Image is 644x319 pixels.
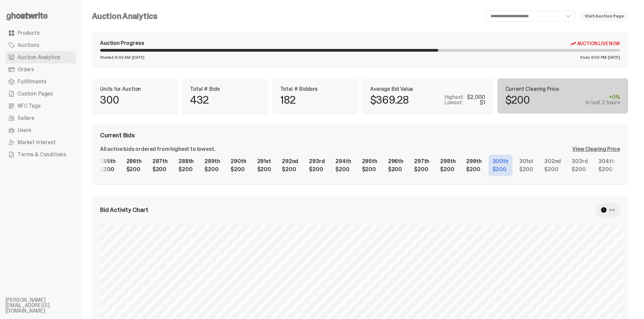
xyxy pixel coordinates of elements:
[5,149,76,161] a: Terms & Conditions
[580,55,606,59] span: Ends 9:00 PM
[18,43,39,48] span: Auctions
[480,100,485,105] div: $1
[388,167,403,172] div: $200
[5,124,76,136] a: Users
[205,167,220,172] div: $200
[282,159,298,164] div: 292nd
[577,41,620,46] span: Auction Live Now
[100,159,115,164] div: 285th
[18,152,66,157] span: Terms & Conditions
[18,30,40,36] span: Products
[231,167,246,172] div: $200
[467,95,485,100] div: $2,000
[18,140,56,145] span: Market Interest
[190,95,209,105] p: 432
[18,128,31,133] span: Users
[92,12,158,20] h4: Auction Analytics
[178,159,194,164] div: 288th
[100,41,144,46] div: Auction Progress
[544,167,561,172] div: $200
[572,167,588,172] div: $200
[598,159,614,164] div: 304th
[100,132,135,138] span: Current Bids
[18,55,60,60] span: Auction Analytics
[18,91,53,97] span: Custom Pages
[280,95,296,105] p: 182
[309,159,325,164] div: 293rd
[414,159,429,164] div: 297th
[362,159,377,164] div: 295th
[309,167,325,172] div: $200
[100,86,170,92] p: Units for Auction
[100,95,119,105] p: 300
[493,167,508,172] div: $200
[335,167,351,172] div: $200
[572,147,620,152] div: View Clearing Price
[505,86,620,92] p: Current Clearing Price
[335,159,351,164] div: 294th
[18,115,34,121] span: Sellers
[414,167,429,172] div: $200
[5,63,76,76] a: Orders
[5,51,76,63] a: Auction Analytics
[388,159,403,164] div: 296th
[152,159,168,164] div: 287th
[580,11,628,22] a: Visit Auction Page
[586,95,620,100] div: +0%
[100,167,115,172] div: $200
[5,297,87,314] li: [PERSON_NAME][EMAIL_ADDRESS][DOMAIN_NAME]
[362,167,377,172] div: $200
[126,159,142,164] div: 286th
[519,167,533,172] div: $200
[493,159,508,164] div: 300th
[280,86,350,92] p: Total # Bidders
[152,167,168,172] div: $200
[608,55,620,59] span: [DATE]
[100,147,215,152] div: All active bids ordered from highest to lowest.
[5,27,76,39] a: Products
[5,112,76,124] a: Sellers
[18,103,41,109] span: NFC Tags
[5,100,76,112] a: NFC Tags
[257,159,271,164] div: 291st
[190,86,260,92] p: Total # Bids
[5,88,76,100] a: Custom Pages
[5,39,76,51] a: Auctions
[598,167,614,172] div: $200
[18,79,46,84] span: Fulfillments
[586,100,620,105] div: in last 2 hours
[5,76,76,88] a: Fulfillments
[100,55,130,59] span: Started 9:00 AM
[505,95,530,105] p: $200
[370,95,409,105] p: $369.28
[178,167,194,172] div: $200
[445,95,464,100] p: Highest:
[445,100,463,105] p: Lowest:
[544,159,561,164] div: 302nd
[440,167,455,172] div: $200
[231,159,246,164] div: 290th
[466,167,481,172] div: $200
[519,159,533,164] div: 301st
[5,136,76,149] a: Market Interest
[18,67,34,72] span: Orders
[205,159,220,164] div: 289th
[282,167,298,172] div: $200
[466,159,481,164] div: 299th
[132,55,144,59] span: [DATE]
[572,159,588,164] div: 303rd
[126,167,142,172] div: $200
[100,207,148,213] span: Bid Activity Chart
[257,167,271,172] div: $200
[440,159,455,164] div: 298th
[370,86,485,92] p: Average Bid Value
